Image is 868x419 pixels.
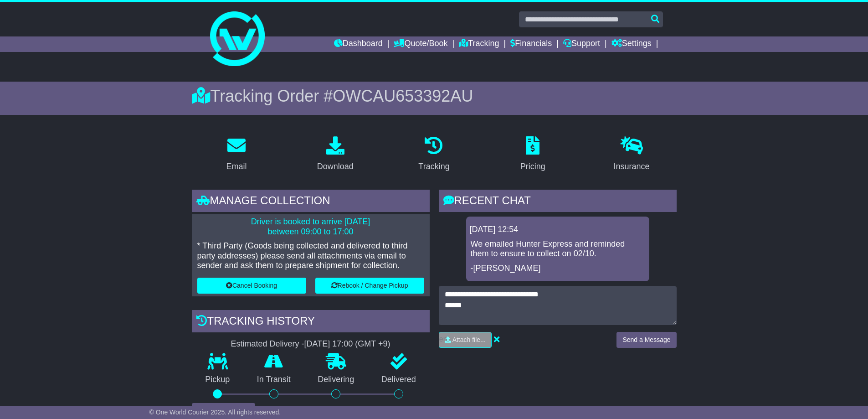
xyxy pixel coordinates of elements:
[220,133,252,176] a: Email
[563,36,600,52] a: Support
[471,264,645,274] p: -[PERSON_NAME]
[192,310,430,335] div: Tracking history
[394,36,447,52] a: Quote/Book
[243,375,304,385] p: In Transit
[192,86,677,106] div: Tracking Order #
[616,332,676,348] button: Send a Message
[192,375,244,385] p: Pickup
[418,160,449,173] div: Tracking
[304,339,390,349] div: [DATE] 17:00 (GMT +9)
[470,225,646,235] div: [DATE] 12:54
[149,409,281,416] span: © One World Courier 2025. All rights reserved.
[439,190,677,214] div: RECENT CHAT
[333,87,473,105] span: OWCAU653392AU
[614,160,650,173] div: Insurance
[197,217,424,237] p: Driver is booked to arrive [DATE] between 09:00 to 17:00
[311,133,360,176] a: Download
[368,375,430,385] p: Delivered
[192,339,430,349] div: Estimated Delivery -
[192,403,255,419] button: View Full Tracking
[611,36,652,52] a: Settings
[459,36,499,52] a: Tracking
[317,160,354,173] div: Download
[514,133,551,176] a: Pricing
[520,160,545,173] div: Pricing
[197,241,424,271] p: * Third Party (Goods being collected and delivered to third party addresses) please send all atta...
[315,278,424,294] button: Rebook / Change Pickup
[608,133,656,176] a: Insurance
[197,278,306,294] button: Cancel Booking
[226,160,247,173] div: Email
[334,36,383,52] a: Dashboard
[510,36,552,52] a: Financials
[471,239,645,259] p: We emailed Hunter Express and reminded them to ensure to collect on 02/10.
[412,133,455,176] a: Tracking
[304,375,368,385] p: Delivering
[192,190,430,214] div: Manage collection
